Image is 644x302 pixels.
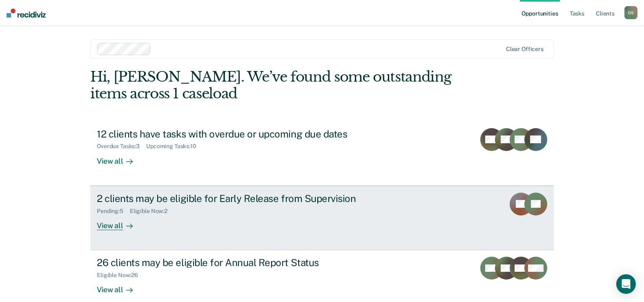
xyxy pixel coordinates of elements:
[97,150,143,166] div: View all
[90,69,461,102] div: Hi, [PERSON_NAME]. We’ve found some outstanding items across 1 caseload
[90,186,554,250] a: 2 clients may be eligible for Early Release from SupervisionPending:5Eligible Now:2View all
[130,208,174,215] div: Eligible Now : 2
[506,46,544,53] div: Clear officers
[90,122,554,186] a: 12 clients have tasks with overdue or upcoming due datesOverdue Tasks:3Upcoming Tasks:10View all
[624,6,637,19] div: D S
[97,143,146,150] div: Overdue Tasks : 3
[97,208,130,215] div: Pending : 5
[616,274,636,294] div: Open Intercom Messenger
[146,143,203,150] div: Upcoming Tasks : 10
[7,9,46,18] img: Recidiviz
[624,6,637,19] button: DS
[97,272,145,279] div: Eligible Now : 26
[97,257,383,269] div: 26 clients may be eligible for Annual Report Status
[97,193,383,204] div: 2 clients may be eligible for Early Release from Supervision
[97,128,383,140] div: 12 clients have tasks with overdue or upcoming due dates
[97,214,143,230] div: View all
[97,279,143,295] div: View all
